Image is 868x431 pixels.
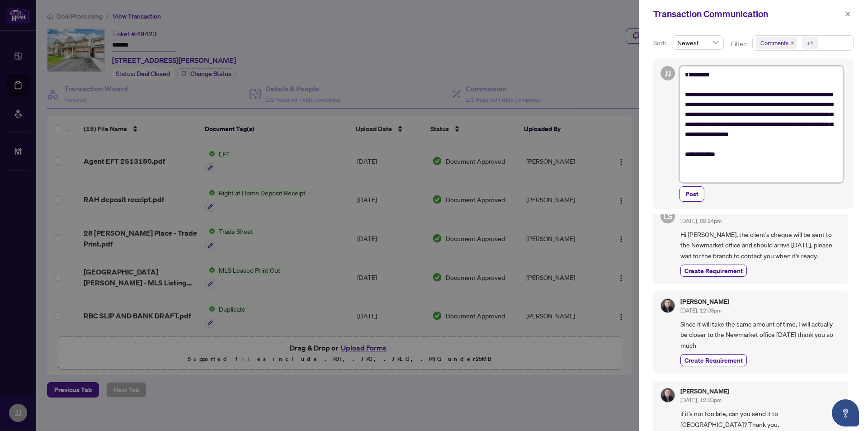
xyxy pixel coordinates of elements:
button: Open asap [832,399,859,426]
span: Comments [760,38,788,47]
span: LS [663,210,673,223]
button: Post [679,186,704,202]
span: close [790,41,795,45]
p: Filter: [731,39,748,49]
button: Create Requirement [680,265,747,277]
span: [DATE], 12:03pm [680,397,722,403]
h5: [PERSON_NAME] [680,298,729,305]
div: +1 [807,38,814,47]
button: Create Requirement [680,354,747,366]
span: close [844,11,851,17]
h5: [PERSON_NAME] [680,388,729,394]
span: if it’s not too late, can you send it to [GEOGRAPHIC_DATA]? Thank you. [680,408,841,430]
span: [DATE], 12:03pm [680,307,722,314]
span: Create Requirement [684,355,743,365]
span: [DATE], 02:24pm [680,218,722,224]
span: Since it will take the same amount of time, I will actually be closer to the Newmarket office [DA... [680,319,841,350]
span: Hi [PERSON_NAME], the client's cheque will be sent to the Newmarket office and should arrive [DAT... [680,229,841,261]
span: Newest [677,36,718,49]
img: Profile Icon [661,388,675,402]
span: Post [685,187,698,201]
span: JJ [665,67,671,80]
span: Create Requirement [684,266,743,275]
img: Profile Icon [661,299,675,313]
p: Sort: [653,38,668,48]
span: Comments [756,37,797,49]
div: Transaction Communication [653,7,842,21]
